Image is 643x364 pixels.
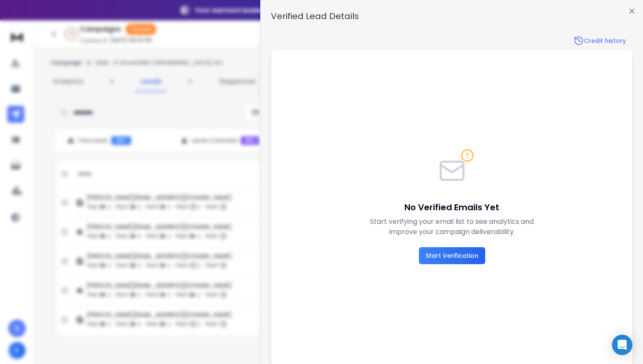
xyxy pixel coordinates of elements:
[612,335,632,355] div: Open Intercom Messenger
[567,32,633,49] a: Credit history
[419,247,485,264] button: Start Verification
[357,201,547,213] h4: No Verified Emails Yet
[271,10,633,22] h3: Verified Lead Details
[357,217,547,237] p: Start verifying your email list to see analytics and improve your campaign deliverability.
